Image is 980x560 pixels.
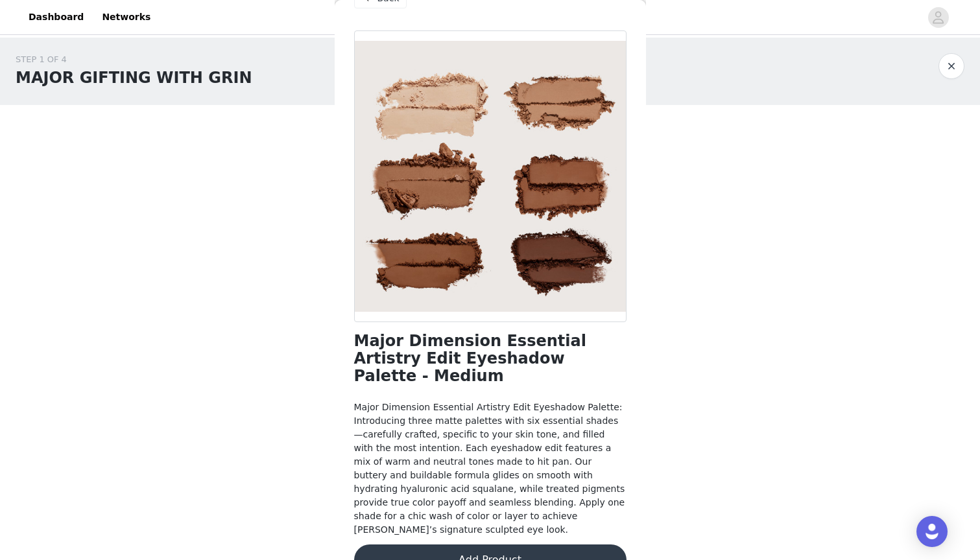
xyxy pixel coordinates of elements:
div: Open Intercom Messenger [916,516,948,547]
a: Dashboard [21,3,91,32]
h1: MAJOR GIFTING WITH GRIN [16,66,252,89]
h1: Major Dimension Essential Artistry Edit Eyeshadow Palette - Medium [354,332,627,385]
div: STEP 1 OF 4 [16,53,252,66]
div: avatar [932,7,944,28]
a: Networks [94,3,158,32]
span: Major Dimension Essential Artistry Edit Eyeshadow Palette: Introducing three matte palettes with ... [354,402,625,535]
